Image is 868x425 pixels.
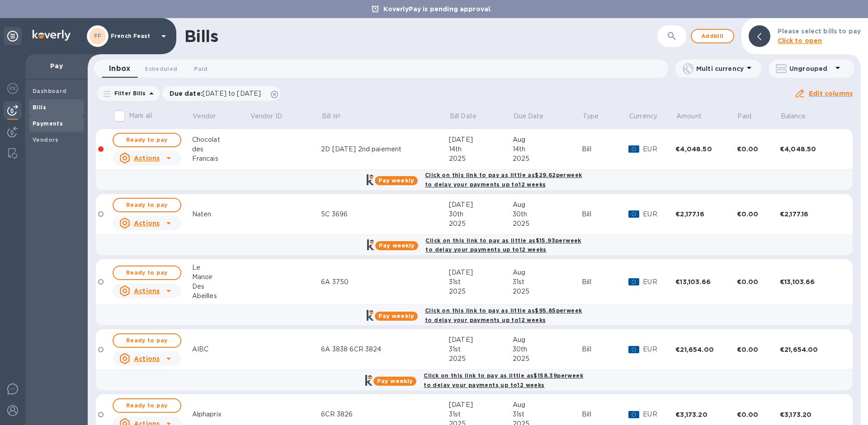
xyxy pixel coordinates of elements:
[514,112,544,121] p: Due Date
[449,135,513,145] div: [DATE]
[94,33,102,39] b: FF
[643,345,675,354] p: EUR
[737,345,780,354] div: €0.00
[450,112,476,121] p: Bill Date
[780,210,841,219] div: €2,177.16
[643,410,675,419] p: EUR
[513,135,582,145] div: Aug
[134,355,160,362] u: Actions
[33,88,67,94] b: Dashboard
[33,104,46,111] b: Bills
[675,410,736,419] div: €3,173.20
[582,410,628,419] div: Bill
[121,267,173,278] span: Ready to pay
[192,282,250,291] div: Des
[121,400,173,411] span: Ready to pay
[192,263,250,272] div: Le
[192,145,250,154] div: des
[192,345,250,354] div: AIBC
[513,354,582,364] div: 2025
[780,145,841,154] div: €4,048.50
[809,90,853,97] u: Edit columns
[113,133,181,147] button: Ready to pay
[643,210,675,219] p: EUR
[513,210,582,219] div: 30th
[109,62,130,75] span: Inbox
[321,277,449,287] div: 6A 3750
[514,112,556,121] span: Due Date
[321,210,449,219] div: 5C 3696
[643,277,675,287] p: EUR
[449,277,513,287] div: 31st
[780,410,841,419] div: €3,173.20
[737,112,763,121] span: Paid
[789,64,832,73] p: Ungrouped
[513,335,582,345] div: Aug
[250,112,294,121] span: Vendor ID
[449,410,513,419] div: 31st
[129,111,152,121] p: Mark all
[696,64,744,73] p: Multi currency
[513,287,582,296] div: 2025
[778,28,861,35] b: Please select bills to pay
[629,112,657,121] p: Currency
[184,27,218,46] h1: Bills
[113,198,181,212] button: Ready to pay
[583,112,599,121] p: Type
[33,61,80,70] p: Pay
[676,112,702,121] p: Amount
[121,135,173,145] span: Ready to pay
[582,145,628,154] div: Bill
[737,145,780,154] div: €0.00
[194,64,208,74] span: Paid
[449,354,513,364] div: 2025
[121,335,173,346] span: Ready to pay
[513,268,582,277] div: Aug
[513,145,582,154] div: 14th
[582,277,628,287] div: Bill
[781,112,818,121] span: Balance
[449,145,513,154] div: 14th
[737,210,780,219] div: €0.00
[513,154,582,163] div: 2025
[425,237,581,253] b: Click on this link to pay as little as $15.93 per week to delay your payments up to 12 weeks
[377,378,413,384] b: Pay weekly
[322,112,352,121] span: Bill №
[134,287,160,294] u: Actions
[675,145,736,154] div: €4,048.50
[780,345,841,354] div: €21,654.00
[192,291,250,301] div: Abeilles
[193,112,216,121] p: Vendor
[193,112,227,121] span: Vendor
[425,172,582,188] b: Click on this link to pay as little as $29.62 per week to delay your payments up to 12 weeks
[134,154,160,162] u: Actions
[449,154,513,163] div: 2025
[134,220,160,227] u: Actions
[582,210,628,219] div: Bill
[192,410,250,419] div: Alphaprix
[7,83,18,94] img: Foreign exchange
[643,145,675,154] p: EUR
[582,345,628,354] div: Bill
[449,210,513,219] div: 30th
[449,335,513,345] div: [DATE]
[162,86,281,101] div: Due date:[DATE] to [DATE]
[583,112,611,121] span: Type
[121,200,173,210] span: Ready to pay
[33,136,59,143] b: Vendors
[379,5,497,14] p: KoverlyPay is pending approval.
[192,210,250,219] div: Naten
[780,277,841,286] div: €13,103.66
[737,410,780,419] div: €0.00
[322,112,340,121] p: Bill №
[513,400,582,410] div: Aug
[737,277,780,286] div: €0.00
[513,219,582,229] div: 2025
[450,112,488,121] span: Bill Date
[113,333,181,348] button: Ready to pay
[449,219,513,229] div: 2025
[676,112,713,121] span: Amount
[675,210,736,219] div: €2,177.16
[321,145,449,154] div: 2D [DATE] 2nd paiement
